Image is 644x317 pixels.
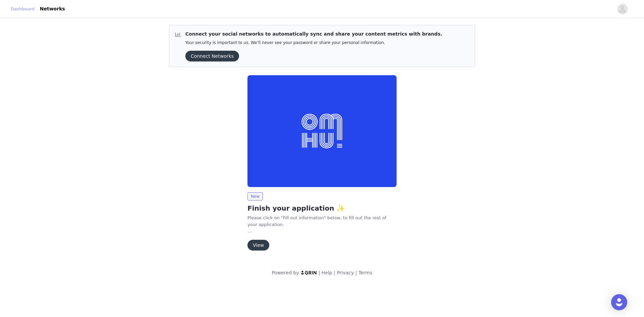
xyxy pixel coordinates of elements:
[619,4,626,14] div: avatar
[247,75,397,187] img: OMHU
[247,243,269,248] a: View
[185,51,239,61] button: Connect Networks
[247,215,397,234] p: Please click on "Fill out information" below, to fill out the rest of your application.
[247,240,269,251] button: View
[247,203,397,213] h2: Finish your application ✨
[611,294,627,310] div: Open Intercom Messenger
[185,31,442,38] p: Connect your social networks to automatically sync and share your content metrics with brands.
[355,270,357,275] span: |
[11,6,35,12] a: Dashboard
[319,270,320,275] span: |
[301,270,317,275] img: logo
[322,270,332,275] a: Help
[337,270,354,275] a: Privacy
[36,1,69,16] a: Networks
[334,270,335,275] span: |
[272,270,299,275] span: Powered by
[358,270,372,275] a: Terms
[247,192,263,200] span: New
[185,40,442,45] p: Your security is important to us. We’ll never see your password or share your personal information.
